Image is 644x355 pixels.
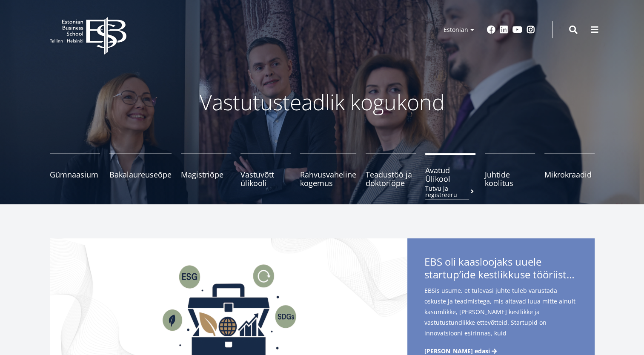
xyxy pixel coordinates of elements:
span: Magistriõpe [181,170,231,179]
a: Instagram [527,26,535,34]
span: EBSis usume, et tulevasi juhte tuleb varustada oskuste ja teadmistega, mis aitavad luua mitte ain... [424,285,578,352]
span: Vastuvõtt ülikooli [240,170,291,187]
span: Juhtide koolitus [485,170,535,187]
a: Avatud ÜlikoolTutvu ja registreeru [425,153,475,187]
span: Gümnaasium [50,170,100,179]
a: Bakalaureuseõpe [109,153,172,187]
a: Gümnaasium [50,153,100,187]
a: Mikrokraadid [544,153,595,187]
a: Teadustöö ja doktoriõpe [366,153,416,187]
a: Juhtide koolitus [485,153,535,187]
span: Rahvusvaheline kogemus [300,170,356,187]
span: Teadustöö ja doktoriõpe [366,170,416,187]
a: Facebook [487,26,495,34]
a: Rahvusvaheline kogemus [300,153,356,187]
p: Vastutusteadlik kogukond [97,89,548,115]
span: EBS oli kaasloojaks uuele [424,255,578,283]
a: Youtube [512,26,522,34]
a: Linkedin [500,26,508,34]
span: Avatud Ülikool [425,166,475,183]
span: Bakalaureuseõpe [109,170,172,179]
span: startup’ide kestlikkuse tööriistakastile [424,268,578,281]
small: Tutvu ja registreeru [425,185,475,198]
a: Magistriõpe [181,153,231,187]
span: Mikrokraadid [544,170,595,179]
a: Vastuvõtt ülikooli [240,153,291,187]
